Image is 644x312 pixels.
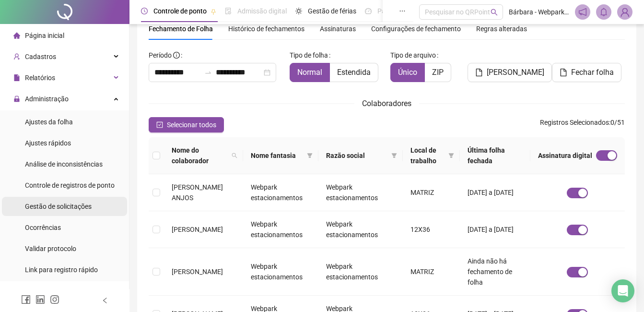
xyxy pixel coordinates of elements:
[25,74,55,82] span: Relatórios
[243,211,318,248] td: Webpark estacionamentos
[552,63,621,82] button: Fechar folha
[153,7,207,15] span: Controle de ponto
[460,174,530,211] td: [DATE] a [DATE]
[571,67,614,78] span: Fechar folha
[460,137,530,174] th: Última folha fechada
[102,297,108,304] span: left
[237,7,287,15] span: Admissão digital
[21,295,31,304] span: facebook
[25,266,98,274] span: Link para registro rápido
[305,148,315,163] span: filter
[141,8,148,14] span: clock-circle
[318,174,403,211] td: Webpark estacionamentos
[204,69,212,76] span: swap-right
[230,143,239,168] span: search
[611,279,634,302] div: Open Intercom Messenger
[25,118,73,126] span: Ajustes da folha
[25,160,103,168] span: Análise de inconsistências
[491,9,498,16] span: search
[318,248,403,296] td: Webpark estacionamentos
[468,257,512,286] span: Ainda não há fechamento de folha
[232,153,237,158] span: search
[398,68,417,77] span: Único
[13,32,20,39] span: home
[295,8,302,14] span: sun
[487,67,544,78] span: [PERSON_NAME]
[211,9,216,14] span: pushpin
[13,96,20,102] span: lock
[540,117,625,132] span: : 0 / 51
[172,226,223,233] span: [PERSON_NAME]
[308,7,356,15] span: Gestão de férias
[149,25,213,33] span: Fechamento de Folha
[172,268,223,276] span: [PERSON_NAME]
[391,153,397,158] span: filter
[172,183,223,202] span: [PERSON_NAME] ANJOS
[475,69,483,76] span: file
[432,68,444,77] span: ZIP
[25,203,92,210] span: Gestão de solicitações
[599,8,608,16] span: bell
[410,145,445,166] span: Local de trabalho
[460,211,530,248] td: [DATE] a [DATE]
[403,211,460,248] td: 12X36
[13,53,20,60] span: user-add
[307,153,313,158] span: filter
[167,120,216,130] span: Selecionar todos
[204,69,212,76] span: to
[228,25,304,33] span: Histórico de fechamentos
[149,117,224,132] button: Selecionar todos
[50,295,59,304] span: instagram
[403,248,460,296] td: MATRIZ
[578,8,587,16] span: notification
[560,69,567,76] span: file
[468,63,552,82] button: [PERSON_NAME]
[25,139,71,147] span: Ajustes rápidos
[448,153,454,158] span: filter
[365,8,372,14] span: dashboard
[25,95,69,103] span: Administração
[538,150,592,161] span: Assinatura digital
[377,7,415,15] span: Painel do DP
[172,145,228,166] span: Nome do colaborador
[318,211,403,248] td: Webpark estacionamentos
[337,68,371,77] span: Estendida
[399,8,406,14] span: ellipsis
[243,174,318,211] td: Webpark estacionamentos
[25,181,115,189] span: Controle de registros de ponto
[25,32,64,39] span: Página inicial
[326,150,388,161] span: Razão social
[320,25,356,32] span: Assinaturas
[618,5,632,19] img: 80825
[297,68,322,77] span: Normal
[25,224,61,231] span: Ocorrências
[25,245,76,252] span: Validar protocolo
[362,99,411,108] span: Colaboradores
[25,53,56,60] span: Cadastros
[403,174,460,211] td: MATRIZ
[225,8,232,14] span: file-done
[540,119,609,126] span: Registros Selecionados
[13,74,20,81] span: file
[446,143,456,168] span: filter
[371,25,461,32] span: Configurações de fechamento
[476,25,527,32] span: Regras alteradas
[509,7,569,17] span: Bárbara - Webpark estacionamentos
[149,51,172,59] span: Período
[251,150,303,161] span: Nome fantasia
[290,50,328,60] span: Tipo de folha
[156,121,163,128] span: check-square
[389,148,399,163] span: filter
[390,50,436,60] span: Tipo de arquivo
[243,248,318,296] td: Webpark estacionamentos
[35,295,45,304] span: linkedin
[173,52,180,59] span: info-circle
